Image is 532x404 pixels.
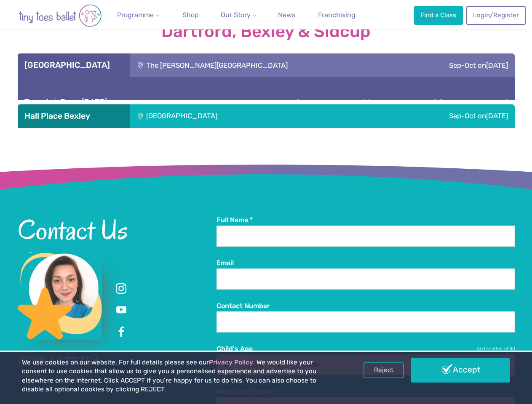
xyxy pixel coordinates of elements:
[348,104,515,128] div: Sep-Oct on
[114,303,129,318] a: Youtube
[486,61,508,69] span: [DATE]
[18,22,515,41] strong: Dartford, Bexley & Sidcup
[275,98,297,106] strong: Venue:
[217,215,515,225] label: Full Name *
[318,11,356,19] span: Franchising
[411,358,510,383] a: Accept
[182,11,199,19] span: Shop
[179,7,202,24] a: Shop
[275,98,508,106] a: Venue:[GEOGRAPHIC_DATA], [GEOGRAPHIC_DATA], [GEOGRAPHIC_DATA]
[10,4,111,27] img: tiny toes ballet
[486,112,508,120] span: [DATE]
[114,281,129,296] a: Instagram
[130,53,397,77] div: The [PERSON_NAME][GEOGRAPHIC_DATA]
[217,344,515,353] label: Child's Age
[278,11,295,19] span: News
[209,359,253,366] a: Privacy Policy
[275,7,299,24] a: News
[364,362,404,378] a: Reject
[18,215,217,244] h2: Contact Us
[51,97,60,107] span: |
[24,97,48,107] span: Term 1
[217,258,515,268] label: Email
[414,6,463,24] a: Find a Class
[466,6,525,24] a: Login/Register
[114,324,129,340] a: Facebook
[217,301,515,311] label: Contact Number
[397,53,514,77] div: Sep-Oct on
[22,358,339,394] p: We use cookies on our website. For full details please see our . We would like your consent to us...
[24,60,123,70] h3: [GEOGRAPHIC_DATA]
[477,346,515,352] a: Add another child
[217,7,259,24] a: Our Story
[117,11,154,19] span: Programme
[24,97,107,107] h4: From [DATE]
[315,7,359,24] a: Franchising
[114,7,163,24] a: Programme
[221,11,251,19] span: Our Story
[130,104,348,128] div: [GEOGRAPHIC_DATA]
[24,111,123,121] h3: Hall Place Bexley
